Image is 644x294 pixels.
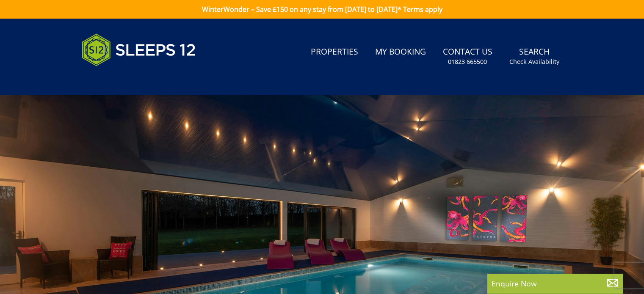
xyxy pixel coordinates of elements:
a: SearchCheck Availability [506,43,563,70]
p: Enquire Now [492,278,619,289]
small: Check Availability [509,58,559,66]
a: Properties [307,43,362,62]
small: 01823 665500 [448,58,487,66]
a: Contact Us01823 665500 [439,43,496,70]
img: Sleeps 12 [82,29,196,71]
a: My Booking [372,43,429,62]
iframe: Customer reviews powered by Trustpilot [77,76,166,83]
